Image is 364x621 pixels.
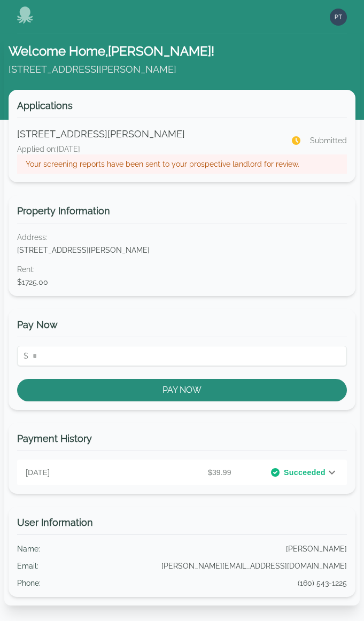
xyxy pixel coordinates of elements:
[17,98,347,118] h3: Applications
[298,578,347,588] p: (160) 543-1225
[17,578,41,588] p: Phone :
[17,264,347,275] dt: Rent :
[17,277,347,288] dd: $1725.00
[17,379,347,401] button: Pay Now
[130,467,235,478] p: $39.99
[286,544,347,554] p: [PERSON_NAME]
[17,245,347,255] dd: [STREET_ADDRESS][PERSON_NAME]
[26,159,338,169] p: Your screening reports have been sent to your prospective landlord for review.
[284,467,326,478] span: Succeeded
[17,232,347,243] dt: Address:
[17,460,347,485] div: [DATE]$39.99Succeeded
[17,144,278,154] p: Applied on: [DATE]
[17,431,347,451] h3: Payment History
[17,127,278,142] p: [STREET_ADDRESS][PERSON_NAME]
[17,317,347,337] h3: Pay Now
[310,135,347,146] span: Submitted
[9,62,355,77] p: [STREET_ADDRESS][PERSON_NAME]
[26,467,130,478] p: [DATE]
[9,43,355,60] h1: Welcome Home, [PERSON_NAME] !
[17,561,38,571] p: Email :
[17,544,40,554] p: Name :
[17,204,347,223] h3: Property Information
[17,515,347,535] h3: User Information
[161,561,347,571] p: [PERSON_NAME][EMAIL_ADDRESS][DOMAIN_NAME]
